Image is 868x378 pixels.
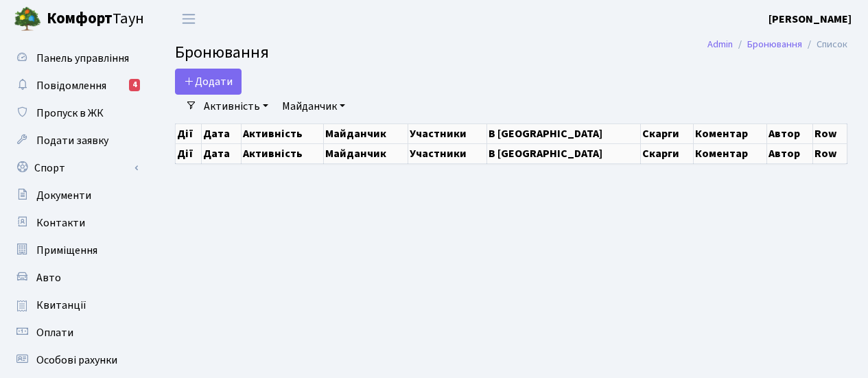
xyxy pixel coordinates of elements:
div: 4 [129,79,140,91]
th: Участники [408,143,486,163]
span: Повідомлення [36,78,106,93]
th: Коментар [694,123,767,143]
a: Активність [198,95,274,118]
a: Панель управління [7,45,144,72]
a: Особові рахунки [7,346,144,374]
th: В [GEOGRAPHIC_DATA] [487,143,641,163]
span: Таун [47,8,144,31]
span: Квитанції [36,298,86,313]
span: Оплати [36,325,73,340]
span: Панель управління [36,51,129,66]
th: Дата [201,123,241,143]
img: logo.png [14,5,41,33]
th: Автор [767,143,813,163]
th: Скарги [640,143,693,163]
span: Авто [36,270,61,285]
th: Активність [241,123,323,143]
th: Активність [241,143,323,163]
th: Автор [767,123,813,143]
a: Квитанції [7,292,144,319]
th: Майданчик [323,123,408,143]
a: [PERSON_NAME] [769,11,852,27]
b: [PERSON_NAME] [769,12,852,27]
th: Скарги [640,123,693,143]
b: Комфорт [47,8,113,29]
span: Документи [36,188,91,203]
th: Дата [201,143,241,163]
li: Список [802,37,847,52]
span: Особові рахунки [36,353,117,368]
th: Row [813,123,847,143]
th: Майданчик [323,143,408,163]
a: Оплати [7,319,144,346]
a: Спорт [7,154,144,182]
a: Контакти [7,209,144,237]
th: Коментар [694,143,767,163]
th: Дії [176,143,202,163]
th: Участники [408,123,486,143]
a: Майданчик [277,95,351,118]
a: Авто [7,264,144,292]
span: Приміщення [36,243,97,258]
button: Додати [175,69,242,95]
span: Контакти [36,215,85,231]
th: Row [813,143,847,163]
a: Приміщення [7,237,144,264]
span: Подати заявку [36,133,108,148]
span: Пропуск в ЖК [36,106,104,121]
th: В [GEOGRAPHIC_DATA] [487,123,641,143]
th: Дії [176,123,202,143]
a: Подати заявку [7,127,144,154]
a: Повідомлення4 [7,72,144,99]
a: Документи [7,182,144,209]
a: Пропуск в ЖК [7,99,144,127]
nav: breadcrumb [687,30,868,59]
button: Переключити навігацію [172,8,206,30]
a: Admin [707,37,733,51]
span: Бронювання [175,40,269,64]
a: Бронювання [747,37,802,51]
